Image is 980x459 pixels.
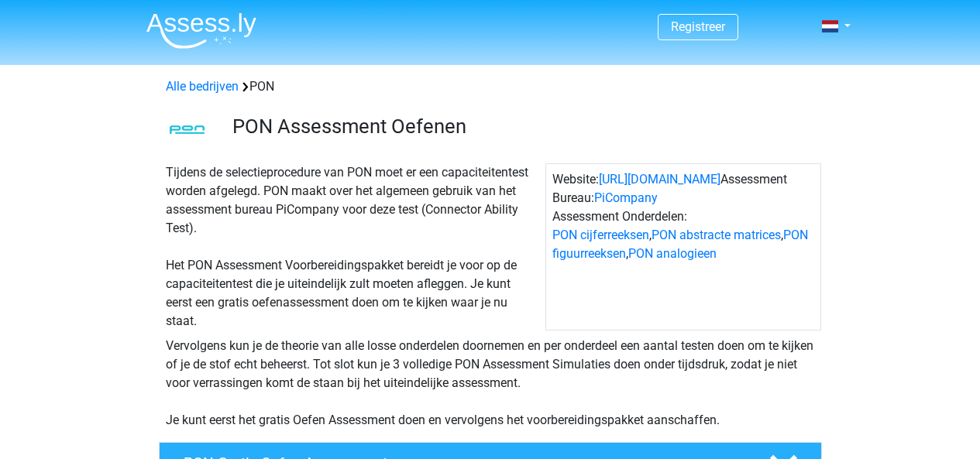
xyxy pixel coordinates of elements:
[671,19,725,34] a: Registreer
[599,172,720,187] a: [URL][DOMAIN_NAME]
[545,163,821,331] div: Website: Assessment Bureau: Assessment Onderdelen: , , ,
[146,12,256,49] img: Assessly
[552,228,808,261] a: PON figuurreeksen
[160,163,545,331] div: Tijdens de selectieprocedure van PON moet er een capaciteitentest worden afgelegd. PON maakt over...
[628,246,717,261] a: PON analogieen
[166,79,239,94] a: Alle bedrijven
[652,228,781,242] a: PON abstracte matrices
[552,228,649,242] a: PON cijferreeksen
[232,115,810,139] h3: PON Assessment Oefenen
[160,77,821,96] div: PON
[160,337,821,430] div: Vervolgens kun je de theorie van alle losse onderdelen doornemen en per onderdeel een aantal test...
[594,190,658,205] a: PiCompany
